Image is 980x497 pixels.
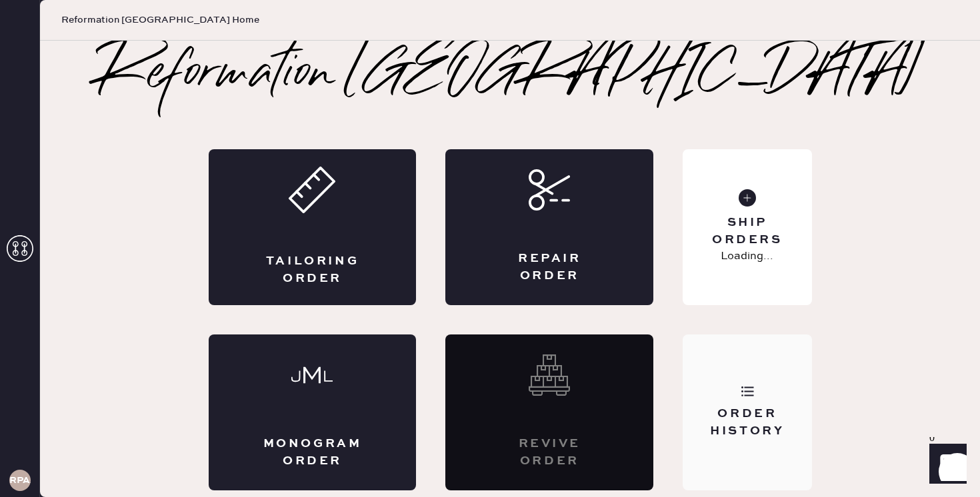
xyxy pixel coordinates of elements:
div: Monogram Order [262,436,363,469]
h3: RPAA [9,476,31,485]
div: Repair Order [499,250,600,284]
div: Order History [693,406,801,439]
div: Revive order [499,436,600,469]
div: Tailoring Order [262,253,363,286]
div: Interested? Contact us at care@hemster.co [445,334,653,490]
div: Ship Orders [693,215,801,248]
h2: Reformation [GEOGRAPHIC_DATA] [98,48,923,101]
span: Reformation [GEOGRAPHIC_DATA] Home [61,13,259,27]
iframe: Front Chat [917,437,974,494]
p: Loading... [721,248,773,264]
